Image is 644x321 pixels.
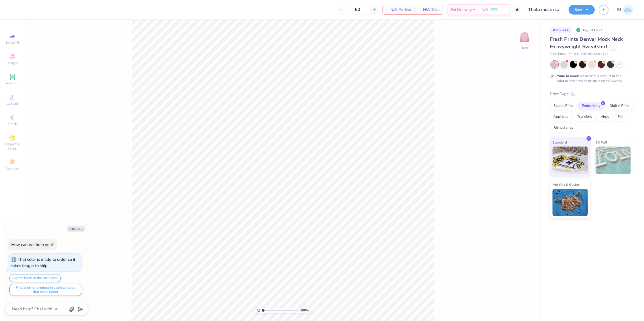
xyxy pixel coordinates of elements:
[550,27,572,33] div: # 516024A
[347,5,368,15] input: – –
[617,4,633,15] a: EJ
[67,226,85,232] button: Collapse
[552,147,588,174] img: Standard
[6,167,19,171] span: Decorate
[6,81,19,85] span: Add Text
[7,101,18,106] span: Upload
[606,102,632,110] div: Digital Print
[595,147,631,174] img: 3D Puff
[617,7,621,13] span: EJ
[550,124,576,132] div: Rhinestones
[451,7,472,13] span: Est. Delivery
[550,91,633,97] div: Print Type
[9,284,82,296] button: Find another product in a similar color that ships faster
[597,113,612,121] div: Vinyl
[573,113,595,121] div: Transfers
[399,7,412,13] span: Per Item
[11,242,54,247] div: How can we help you?
[6,61,18,65] span: Designs
[581,52,608,56] span: Minimum Order: 50 +
[550,113,572,121] div: Applique
[569,5,595,15] button: Save
[550,102,576,110] div: Screen Print
[552,139,567,145] span: Standard
[3,142,22,151] span: Clipart & logos
[491,8,497,12] span: FREE
[9,274,61,282] button: Switch back to the last color
[556,73,624,83] div: We make this product in this color to order, which means it takes 8 weeks.
[6,41,19,45] span: Image AI
[8,122,17,126] span: Greek
[550,52,566,56] span: Fresh Prints
[614,113,627,121] div: Foil
[419,7,430,13] span: N/A
[578,102,604,110] div: Embroidery
[482,7,488,13] span: N/A
[622,4,633,15] img: Edgardo Jr
[556,74,579,78] strong: Made to order:
[595,139,607,145] span: 3D Puff
[300,308,309,313] span: 100 %
[519,32,530,43] img: Back
[521,45,528,50] div: Back
[569,52,578,56] span: # FP94
[552,189,588,216] img: Metallic & Glitter
[575,27,605,33] div: Original Proof
[386,7,397,13] span: N/A
[11,257,75,268] div: That color is made to order so it takes longer to ship.
[524,4,564,15] input: Untitled Design
[431,7,440,13] span: Total
[552,182,580,187] span: Metallic & Glitter
[550,36,623,50] span: Fresh Prints Denver Mock Neck Heavyweight Sweatshirt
